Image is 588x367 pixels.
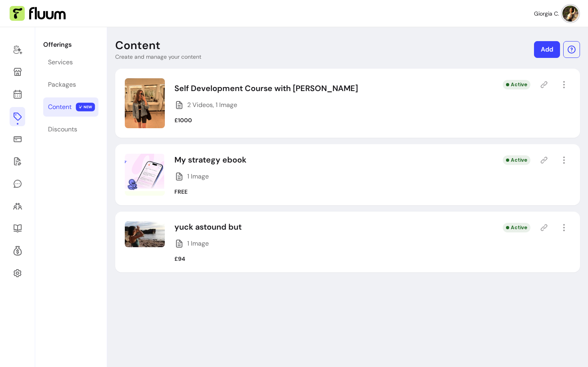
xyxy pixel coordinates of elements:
[187,172,209,181] span: 1 Image
[10,152,25,171] a: Waivers
[534,6,578,22] button: avatarGiorgia C.
[187,100,237,110] span: 2 Videos, 1 Image
[10,107,25,126] a: Offerings
[125,78,165,128] img: Image of Self Development Course with Robi
[48,102,72,112] div: Content
[48,80,76,89] div: Packages
[43,75,98,94] a: Packages
[503,223,530,232] div: Active
[125,221,165,247] img: Image of yuck astound but
[174,221,242,232] p: yuck astound but
[115,53,201,61] p: Create and manage your content
[125,154,165,196] img: Image of My strategy ebook
[534,41,560,58] a: Add
[10,241,25,260] a: Refer & Earn
[43,40,98,50] p: Offerings
[10,219,25,238] a: Resources
[10,40,25,59] a: Home
[10,62,25,81] a: My Page
[10,174,25,193] a: My Messages
[10,129,25,149] a: Sales
[534,10,559,18] span: Giorgia C.
[562,6,578,22] img: avatar
[174,188,188,196] p: FREE
[10,196,25,216] a: Clients
[10,6,66,21] img: Fluum Logo
[174,83,358,94] p: Self Development Course with [PERSON_NAME]
[43,97,98,117] a: Content NEW
[174,154,246,165] p: My strategy ebook
[48,58,73,67] div: Services
[503,155,530,165] div: Active
[115,38,160,53] p: Content
[48,125,77,134] div: Discounts
[43,53,98,72] a: Services
[76,103,95,111] span: NEW
[10,85,25,104] a: Calendar
[174,255,185,263] p: £94
[43,120,98,139] a: Discounts
[10,264,25,283] a: Settings
[174,116,192,124] p: £1000
[187,239,209,248] span: 1 Image
[503,80,530,89] div: Active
